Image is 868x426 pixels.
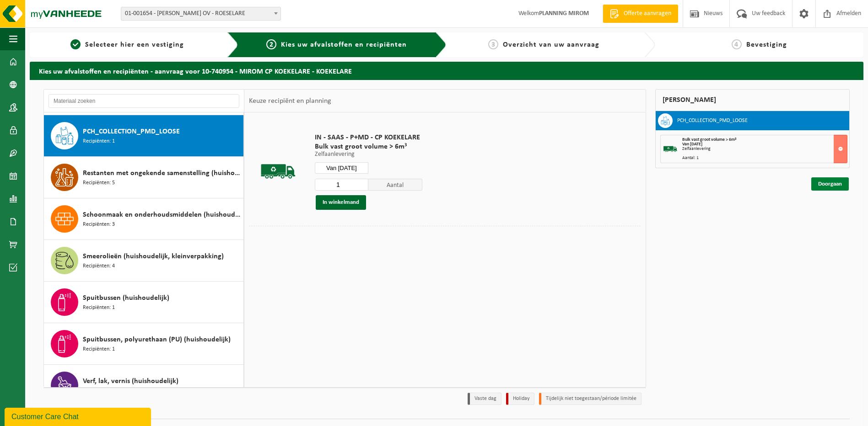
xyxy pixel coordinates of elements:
[315,142,422,151] span: Bulk vast groot volume > 6m³
[83,251,224,262] span: Smeerolieën (huishoudelijk, kleinverpakking)
[83,304,115,312] span: Recipiënten: 1
[44,198,244,240] button: Schoonmaak en onderhoudsmiddelen (huishoudelijk) Recipiënten: 3
[83,345,115,354] span: Recipiënten: 1
[83,334,231,345] span: Spuitbussen, polyurethaan (PU) (huishoudelijk)
[315,162,369,174] input: Selecteer datum
[44,240,244,282] button: Smeerolieën (huishoudelijk, kleinverpakking) Recipiënten: 4
[70,39,81,49] span: 1
[811,177,849,191] a: Doorgaan
[468,393,501,405] li: Vaste dag
[746,41,787,48] span: Bevestiging
[44,365,244,406] button: Verf, lak, vernis (huishoudelijk) Recipiënten: 3
[316,195,366,210] button: In winkelmand
[83,262,115,271] span: Recipiënten: 4
[83,179,115,187] span: Recipiënten: 5
[44,282,244,323] button: Spuitbussen (huishoudelijk) Recipiënten: 1
[49,94,239,108] input: Materiaal zoeken
[44,115,244,157] button: PCH_COLLECTION_PMD_LOOSE Recipiënten: 1
[539,393,642,405] li: Tijdelijk niet toegestaan/période limitée
[503,41,599,48] span: Overzicht van uw aanvraag
[677,113,748,128] h3: PCH_COLLECTION_PMD_LOOSE
[83,126,180,137] span: PCH_COLLECTION_PMD_LOOSE
[655,89,850,111] div: [PERSON_NAME]
[34,39,220,50] a: 1Selecteer hier een vestiging
[682,156,847,160] div: Aantal: 1
[83,376,178,387] span: Verf, lak, vernis (huishoudelijk)
[732,39,742,49] span: 4
[83,387,115,395] span: Recipiënten: 3
[315,133,422,142] span: IN - SAAS - P+MD - CP KOEKELARE
[5,406,153,426] iframe: chat widget
[83,293,169,304] span: Spuitbussen (huishoudelijk)
[44,157,244,198] button: Restanten met ongekende samenstelling (huishoudelijk) Recipiënten: 5
[315,151,422,158] p: Zelfaanlevering
[488,39,498,49] span: 3
[83,168,241,179] span: Restanten met ongekende samenstelling (huishoudelijk)
[682,147,847,151] div: Zelfaanlevering
[83,220,115,229] span: Recipiënten: 3
[682,137,736,142] span: Bulk vast groot volume > 6m³
[244,90,336,112] div: Keuze recipiënt en planning
[83,137,115,146] span: Recipiënten: 1
[83,209,241,220] span: Schoonmaak en onderhoudsmiddelen (huishoudelijk)
[506,393,534,405] li: Holiday
[44,323,244,365] button: Spuitbussen, polyurethaan (PU) (huishoudelijk) Recipiënten: 1
[121,7,280,20] span: 01-001654 - MIROM ROESELARE OV - ROESELARE
[85,41,184,48] span: Selecteer hier een vestiging
[621,9,674,18] span: Offerte aanvragen
[539,10,589,17] strong: PLANNING MIROM
[603,5,678,23] a: Offerte aanvragen
[281,41,407,48] span: Kies uw afvalstoffen en recipiënten
[368,179,422,191] span: Aantal
[121,7,281,21] span: 01-001654 - MIROM ROESELARE OV - ROESELARE
[266,39,276,49] span: 2
[30,62,863,80] h2: Kies uw afvalstoffen en recipiënten - aanvraag voor 10-740954 - MIROM CP KOEKELARE - KOEKELARE
[682,142,702,147] strong: Van [DATE]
